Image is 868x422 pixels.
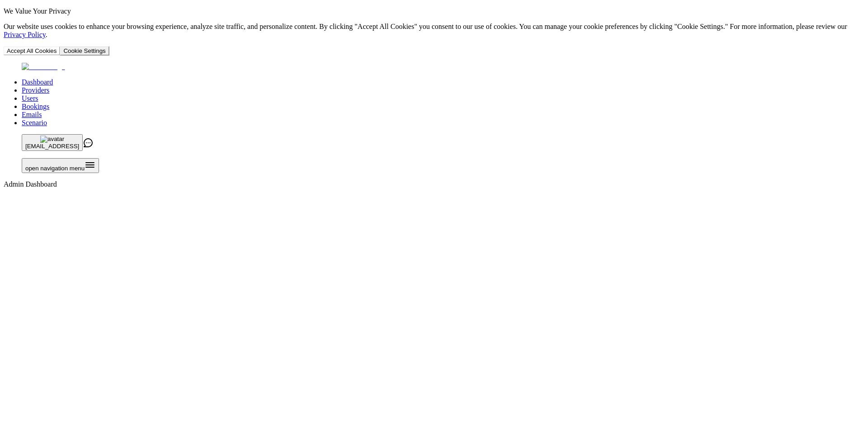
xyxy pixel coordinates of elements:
a: Dashboard [22,78,53,86]
img: Fluum Logo [22,63,65,71]
a: Scenario [22,119,47,127]
a: Users [22,94,38,102]
a: Privacy Policy [4,31,46,38]
a: Providers [22,86,49,94]
p: We Value Your Privacy [4,7,864,15]
button: Accept All Cookies [4,47,60,55]
button: Open menu [22,158,99,173]
button: Cookie Settings [60,46,109,56]
main: Admin Dashboard [4,180,864,188]
a: Bookings [22,103,49,110]
p: Our website uses cookies to enhance your browsing experience, analyze site traffic, and personali... [4,23,864,39]
button: avatar[EMAIL_ADDRESS] [22,134,83,151]
span: open navigation menu [25,165,85,172]
img: avatar [40,136,64,143]
a: Emails [22,111,42,118]
span: [EMAIL_ADDRESS] [25,143,79,150]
